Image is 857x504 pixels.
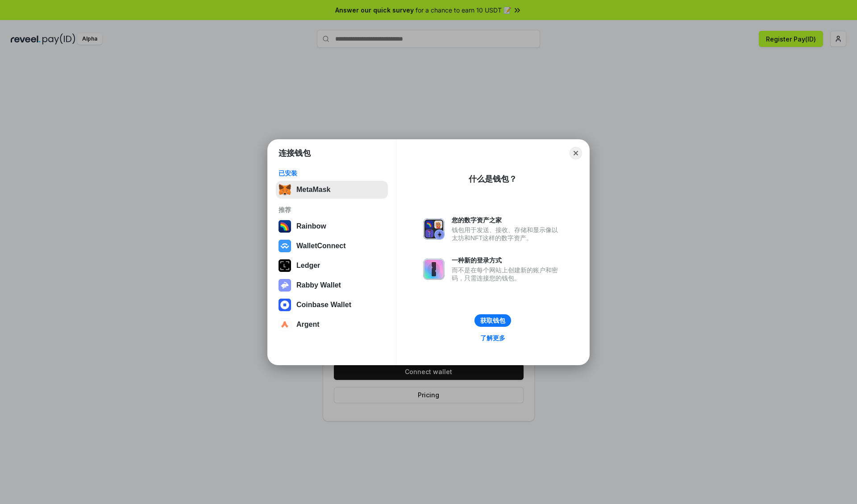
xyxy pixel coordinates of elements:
[276,181,388,199] button: MetaMask
[276,237,388,255] button: WalletConnect
[279,220,291,233] img: svg+xml,%3Csvg%20width%3D%22120%22%20height%3D%22120%22%20viewBox%3D%220%200%20120%20120%22%20fil...
[279,279,291,292] img: svg+xml,%3Csvg%20xmlns%3D%22http%3A%2F%2Fwww.w3.org%2F2000%2Fsvg%22%20fill%3D%22none%22%20viewBox...
[296,281,341,289] div: Rabby Wallet
[276,257,388,275] button: Ledger
[296,321,320,329] div: Argent
[279,206,385,214] div: 推荐
[276,296,388,314] button: Coinbase Wallet
[296,186,330,194] div: MetaMask
[474,314,511,327] button: 获取钱包
[423,258,445,280] img: svg+xml,%3Csvg%20xmlns%3D%22http%3A%2F%2Fwww.w3.org%2F2000%2Fsvg%22%20fill%3D%22none%22%20viewBox...
[276,276,388,294] button: Rabby Wallet
[452,216,562,224] div: 您的数字资产之家
[279,148,311,158] h1: 连接钱包
[423,218,445,240] img: svg+xml,%3Csvg%20xmlns%3D%22http%3A%2F%2Fwww.w3.org%2F2000%2Fsvg%22%20fill%3D%22none%22%20viewBox...
[279,169,385,177] div: 已安装
[279,240,291,252] img: svg+xml,%3Csvg%20width%3D%2228%22%20height%3D%2228%22%20viewBox%3D%220%200%2028%2028%22%20fill%3D...
[480,317,505,325] div: 获取钱包
[475,332,511,344] a: 了解更多
[296,222,326,230] div: Rainbow
[480,334,505,342] div: 了解更多
[279,183,291,196] img: svg+xml,%3Csvg%20fill%3D%22none%22%20height%3D%2233%22%20viewBox%3D%220%200%2035%2033%22%20width%...
[296,262,320,270] div: Ledger
[296,301,351,309] div: Coinbase Wallet
[452,256,562,264] div: 一种新的登录方式
[279,259,291,272] img: svg+xml,%3Csvg%20xmlns%3D%22http%3A%2F%2Fwww.w3.org%2F2000%2Fsvg%22%20width%3D%2228%22%20height%3...
[276,217,388,235] button: Rainbow
[276,316,388,333] button: Argent
[279,299,291,311] img: svg+xml,%3Csvg%20width%3D%2228%22%20height%3D%2228%22%20viewBox%3D%220%200%2028%2028%22%20fill%3D...
[570,147,582,159] button: Close
[469,174,517,184] div: 什么是钱包？
[296,242,346,250] div: WalletConnect
[279,318,291,331] img: svg+xml,%3Csvg%20width%3D%2228%22%20height%3D%2228%22%20viewBox%3D%220%200%2028%2028%22%20fill%3D...
[452,226,562,242] div: 钱包用于发送、接收、存储和显示像以太坊和NFT这样的数字资产。
[452,266,562,282] div: 而不是在每个网站上创建新的账户和密码，只需连接您的钱包。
